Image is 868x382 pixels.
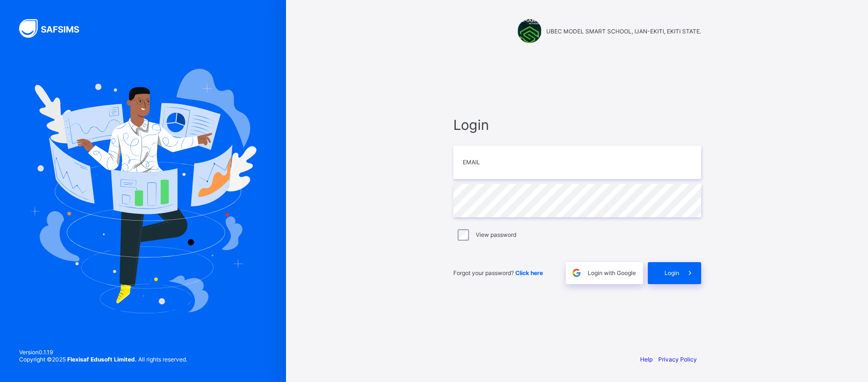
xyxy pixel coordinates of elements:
[19,19,91,38] img: SAFSIMS Logo
[588,269,636,276] span: Login with Google
[664,269,679,276] span: Login
[640,356,653,363] a: Help
[546,28,701,35] span: UBEC MODEL SMART SCHOOL, IJAN-EKITI, EKITI STATE.
[67,356,137,363] strong: Flexisaf Edusoft Limited.
[30,69,256,313] img: Hero Image
[453,269,543,276] span: Forgot your password?
[453,117,701,133] span: Login
[19,349,187,356] span: Version 0.1.19
[515,269,543,276] a: Click here
[476,231,516,238] label: View password
[571,267,582,278] img: google.396cfc9801f0270233282035f929180a.svg
[19,356,187,363] span: Copyright © 2025 All rights reserved.
[658,356,697,363] a: Privacy Policy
